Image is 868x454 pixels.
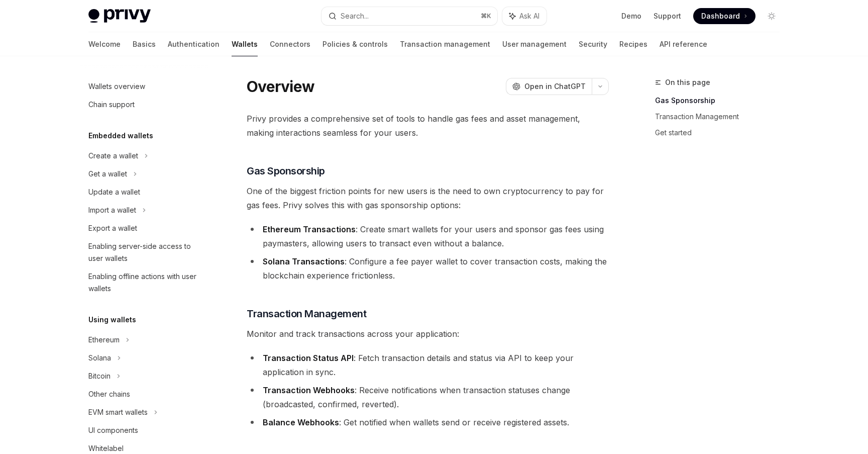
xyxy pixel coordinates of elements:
span: Ask AI [519,11,539,21]
a: UI components [80,421,209,439]
span: Monitor and track transactions across your application: [247,327,609,341]
a: Get started [655,125,788,141]
a: Support [654,11,681,21]
div: Enabling offline actions with user wallets [88,270,203,295]
button: Open in ChatGPT [506,78,592,95]
div: Update a wallet [88,186,140,198]
a: Security [579,32,607,56]
div: Enabling server-side access to user wallets [88,240,203,264]
a: User management [502,32,567,56]
div: Solana [88,352,111,364]
li: : Configure a fee payer wallet to cover transaction costs, making the blockchain experience frict... [247,254,609,283]
a: Wallets [232,32,258,56]
a: API reference [660,32,707,56]
a: Other chains [80,385,209,403]
li: : Receive notifications when transaction statuses change (broadcasted, confirmed, reverted). [247,383,609,411]
h5: Embedded wallets [88,130,153,142]
span: Privy provides a comprehensive set of tools to handle gas fees and asset management, making inter... [247,112,609,140]
img: light logo [88,9,151,23]
a: Wallets overview [80,77,209,96]
a: Policies & controls [322,32,388,56]
div: Bitcoin [88,370,111,382]
div: Export a wallet [88,222,137,234]
button: Search...⌘K [321,7,497,25]
a: Connectors [270,32,310,56]
h1: Overview [247,77,314,96]
a: Update a wallet [80,183,209,201]
a: Authentication [168,32,220,56]
a: Demo [621,11,641,21]
strong: Balance Webhooks [263,417,339,427]
a: Welcome [88,32,121,56]
div: EVM smart wallets [88,406,148,418]
div: Create a wallet [88,150,138,162]
a: Transaction Management [655,109,788,125]
span: Open in ChatGPT [524,81,586,92]
a: Dashboard [693,8,755,24]
a: Gas Sponsorship [655,93,788,109]
span: Gas Sponsorship [247,164,325,178]
span: Transaction Management [247,307,366,321]
span: Dashboard [701,11,740,21]
div: UI components [88,424,138,436]
div: Import a wallet [88,204,136,216]
span: On this page [665,76,710,88]
a: Basics [133,32,156,56]
a: Enabling server-side access to user wallets [80,237,209,267]
a: Recipes [619,32,647,56]
span: One of the biggest friction points for new users is the need to own cryptocurrency to pay for gas... [247,184,609,212]
h5: Using wallets [88,314,136,326]
strong: Ethereum Transactions [263,224,356,234]
div: Search... [341,10,369,22]
strong: Solana Transactions [263,256,345,266]
strong: Transaction Webhooks [263,385,355,395]
div: Get a wallet [88,168,127,180]
div: Ethereum [88,334,120,346]
span: ⌘ K [481,12,491,20]
button: Toggle dark mode [764,8,780,24]
li: : Fetch transaction details and status via API to keep your application in sync. [247,351,609,379]
div: Chain support [88,99,135,111]
div: Other chains [88,388,130,400]
button: Ask AI [502,7,547,25]
li: : Get notified when wallets send or receive registered assets. [247,415,609,429]
a: Chain support [80,96,209,114]
a: Export a wallet [80,219,209,237]
a: Transaction management [400,32,490,56]
strong: Transaction Status API [263,353,354,363]
li: : Create smart wallets for your users and sponsor gas fees using paymasters, allowing users to tr... [247,222,609,250]
div: Wallets overview [88,80,145,93]
a: Enabling offline actions with user wallets [80,267,209,298]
